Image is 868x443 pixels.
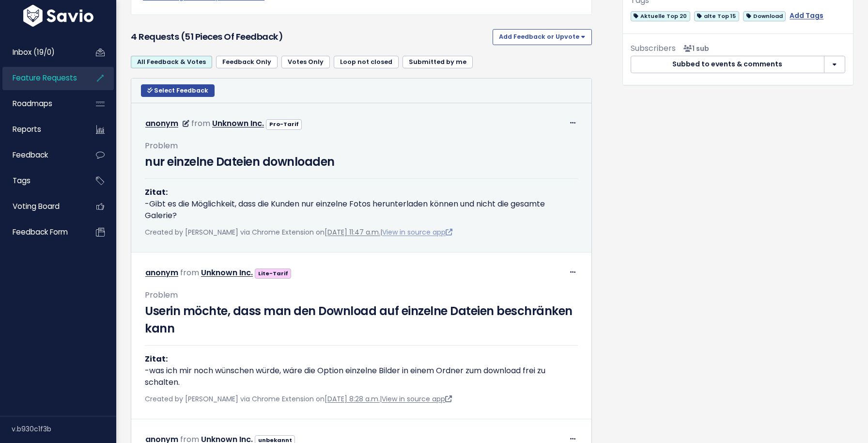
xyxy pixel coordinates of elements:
[131,30,489,44] h3: 4 Requests (51 pieces of Feedback)
[382,394,452,404] a: View in source app
[191,118,210,129] span: from
[631,10,690,22] a: Aktuelle Top 20
[13,98,52,109] span: Roadmaps
[13,47,55,57] span: Inbox (19/0)
[325,227,380,237] a: [DATE] 11:47 a.m.
[325,394,380,404] a: [DATE] 8:28 a.m.
[2,195,80,218] a: Voting Board
[145,140,178,151] span: Problem
[145,187,578,221] p: -Gibt es die Möglichkeit, dass die Kunden nur einzelne Fotos herunterladen können und nicht die g...
[281,56,330,68] a: Votes Only
[694,11,739,21] span: alte Top 15
[145,118,178,129] a: anonym
[631,43,676,54] span: Subscribers
[13,150,48,160] span: Feedback
[145,353,168,364] strong: Zitat:
[2,221,80,243] a: Feedback form
[216,56,278,68] a: Feedback Only
[2,118,80,141] a: Reports
[743,11,786,21] span: Download
[145,302,578,337] h3: Userin möchte, dass man den Download auf einzelne Dateien beschränken kann
[631,56,824,73] button: Subbed to events & comments
[2,144,80,166] a: Feedback
[631,11,690,21] span: Aktuelle Top 20
[12,416,116,442] div: v.b930c1f3b
[680,44,709,53] span: <p><strong>Subscribers</strong><br><br> - Felix Junk<br> </p>
[13,227,68,237] span: Feedback form
[13,175,31,186] span: Tags
[493,29,592,45] button: Add Feedback or Upvote
[13,201,60,211] span: Voting Board
[212,118,264,129] a: Unknown Inc.
[131,56,212,68] a: All Feedback & Votes
[201,267,253,278] a: Unknown Inc.
[145,353,578,388] p: -was ich mir noch wünschen würde, wäre die Option einzelne Bilder in einem Ordner zum download fr...
[180,267,199,278] span: from
[21,5,96,27] img: logo-white.9d6f32f41409.svg
[2,41,80,63] a: Inbox (19/0)
[382,227,452,237] a: View in source app
[145,227,452,237] span: Created by [PERSON_NAME] via Chrome Extension on |
[145,267,178,278] a: anonym
[790,10,823,22] a: Add Tags
[2,67,80,89] a: Feature Requests
[403,56,473,68] a: Submitted by me
[269,120,299,128] strong: Pro-Tarif
[145,394,452,404] span: Created by [PERSON_NAME] via Chrome Extension on |
[2,170,80,192] a: Tags
[145,153,578,171] h3: nur einzelne Dateien downloaden
[2,93,80,115] a: Roadmaps
[13,124,41,134] span: Reports
[145,289,178,301] span: Problem
[141,84,215,97] button: Select Feedback
[334,56,399,68] a: Loop not closed
[694,10,739,22] a: alte Top 15
[145,187,168,198] strong: Zitat:
[13,73,77,83] span: Feature Requests
[154,86,208,95] span: Select Feedback
[743,10,786,22] a: Download
[258,269,288,277] strong: Lite-Tarif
